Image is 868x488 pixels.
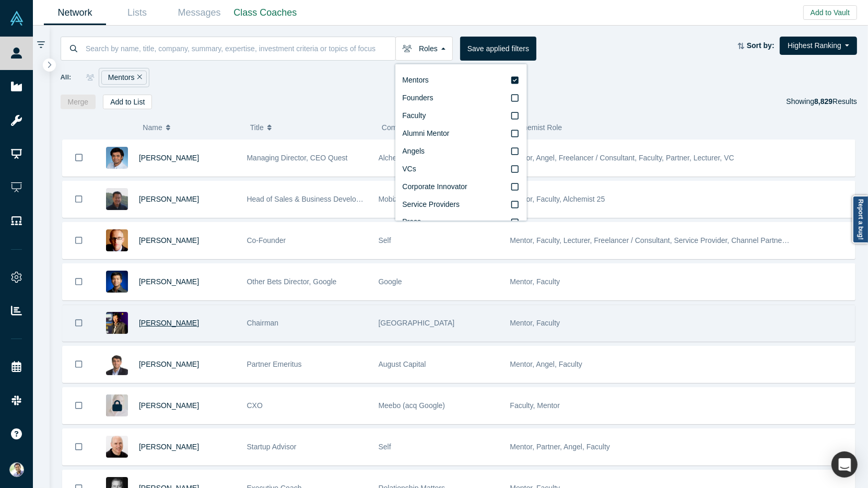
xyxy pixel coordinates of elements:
span: Head of Sales & Business Development (interim) [247,195,405,203]
img: Vivek Mehra's Profile Image [106,353,128,375]
button: Bookmark [63,140,95,176]
span: Press [402,218,421,226]
img: Steven Kan's Profile Image [106,271,128,293]
span: Founders [402,94,433,102]
strong: Sort by: [747,41,775,50]
span: Managing Director, CEO Quest [247,154,348,162]
button: Highest Ranking [780,37,857,55]
span: August Capital [379,360,426,368]
span: Mentor, Faculty, Alchemist 25 [510,195,605,203]
span: Angels [402,147,425,155]
span: Mobiz [379,195,398,203]
button: Add to Vault [803,5,857,20]
a: Messages [168,1,230,25]
button: Title [250,117,371,138]
button: Roles [395,37,453,61]
a: Lists [106,1,168,25]
div: Showing [787,95,857,109]
span: Mentor, Partner, Angel, Faculty [510,443,610,451]
a: [PERSON_NAME] [139,319,199,327]
img: Alchemist Vault Logo [9,11,24,26]
span: Other Bets Director, Google [247,277,337,286]
a: [PERSON_NAME] [139,277,199,286]
span: Mentor, Faculty, Lecturer, Freelancer / Consultant, Service Provider, Channel Partner, Corporate ... [510,236,853,245]
span: Service Providers [402,200,460,208]
a: [PERSON_NAME] [139,443,199,451]
button: Bookmark [63,223,95,259]
span: Alchemist Role [513,123,562,132]
span: Company [382,117,413,138]
span: Chairman [247,319,279,327]
a: Network [44,1,106,25]
a: [PERSON_NAME] [139,360,199,368]
span: Google [379,277,402,286]
span: Faculty [402,111,426,120]
span: [GEOGRAPHIC_DATA] [379,319,455,327]
span: Mentor, Faculty [510,319,560,327]
button: Bookmark [63,388,95,424]
span: All: [61,72,72,83]
button: Bookmark [63,181,95,217]
span: Mentor, Angel, Freelancer / Consultant, Faculty, Partner, Lecturer, VC [510,154,734,162]
span: Name [143,117,162,138]
input: Search by name, title, company, summary, expertise, investment criteria or topics of focus [85,36,395,61]
span: Co-Founder [247,236,286,245]
img: Gnani Palanikumar's Profile Image [106,147,128,169]
div: Mentors [101,71,147,85]
a: Class Coaches [230,1,300,25]
button: Bookmark [63,346,95,382]
span: Self [379,236,391,245]
span: Startup Advisor [247,443,297,451]
a: [PERSON_NAME] [139,195,199,203]
a: [PERSON_NAME] [139,401,199,410]
span: Results [814,97,857,106]
img: Timothy Chou's Profile Image [106,312,128,334]
span: CXO [247,401,263,410]
img: Robert Winder's Profile Image [106,229,128,251]
img: Ravi Belani's Account [9,462,24,477]
button: Company [382,117,502,138]
button: Merge [61,95,96,109]
button: Bookmark [63,264,95,300]
button: Bookmark [63,305,95,341]
span: Alchemist Acclerator [379,154,445,162]
span: Title [250,117,264,138]
span: Mentors [402,76,429,84]
button: Name [143,117,239,138]
span: Corporate Innovator [402,182,467,191]
span: Mentor, Faculty [510,277,560,286]
img: Adam Frankl's Profile Image [106,436,128,458]
button: Remove Filter [134,72,142,84]
button: Bookmark [63,429,95,465]
span: Faculty, Mentor [510,401,560,410]
a: [PERSON_NAME] [139,236,199,245]
img: Michael Chang's Profile Image [106,188,128,210]
button: Add to List [103,95,152,109]
a: [PERSON_NAME] [139,154,199,162]
span: Meebo (acq Google) [379,401,445,410]
button: Save applied filters [460,37,536,61]
span: Mentor, Angel, Faculty [510,360,583,368]
span: Partner Emeritus [247,360,302,368]
strong: 8,829 [814,97,832,106]
span: Alumni Mentor [402,129,449,137]
a: Report a bug! [852,195,868,243]
span: VCs [402,165,416,173]
span: Self [379,443,391,451]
